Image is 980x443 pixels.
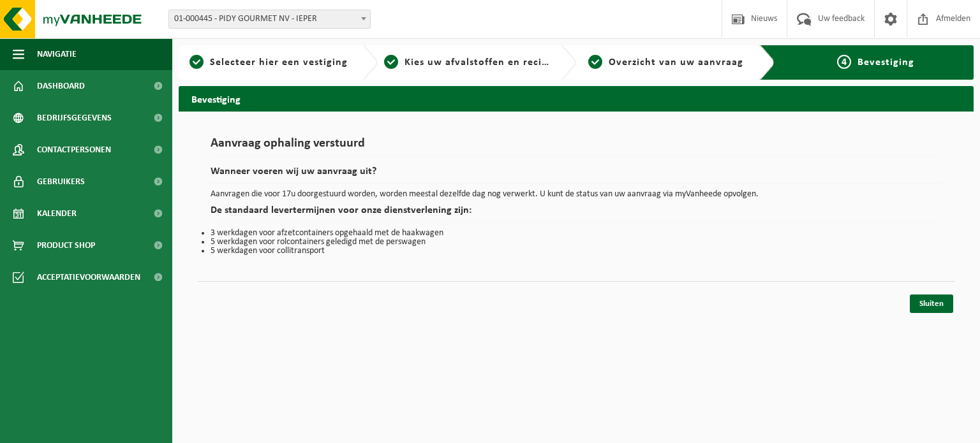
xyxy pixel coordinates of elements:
h1: Aanvraag ophaling verstuurd [211,137,942,157]
h2: Wanneer voeren wij uw aanvraag uit? [211,166,942,184]
span: Dashboard [37,70,85,102]
a: Sluiten [910,294,953,313]
span: Bevestiging [857,57,914,68]
h2: Bevestiging [179,86,974,111]
a: 3Overzicht van uw aanvraag [583,55,750,70]
li: 5 werkdagen voor rolcontainers geledigd met de perswagen [211,238,942,247]
span: 3 [588,55,602,69]
span: 01-000445 - PIDY GOURMET NV - IEPER [169,10,370,28]
p: Aanvragen die voor 17u doorgestuurd worden, worden meestal dezelfde dag nog verwerkt. U kunt de s... [211,190,942,199]
h2: De standaard levertermijnen voor onze dienstverlening zijn: [211,205,942,222]
span: Bedrijfsgegevens [37,102,112,134]
span: Kies uw afvalstoffen en recipiënten [405,57,580,68]
a: 2Kies uw afvalstoffen en recipiënten [384,55,551,70]
li: 3 werkdagen voor afzetcontainers opgehaald met de haakwagen [211,229,942,238]
span: Overzicht van uw aanvraag [609,57,743,68]
span: Product Shop [37,229,95,261]
span: Contactpersonen [37,134,111,166]
span: Navigatie [37,38,77,70]
span: 2 [384,55,398,69]
a: 1Selecteer hier een vestiging [185,55,352,70]
span: 1 [189,55,204,69]
span: Acceptatievoorwaarden [37,261,140,293]
span: Kalender [37,198,77,229]
span: Selecteer hier een vestiging [210,57,348,68]
span: Gebruikers [37,166,85,198]
span: 4 [837,55,851,69]
li: 5 werkdagen voor collitransport [211,247,942,256]
span: 01-000445 - PIDY GOURMET NV - IEPER [168,10,371,29]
